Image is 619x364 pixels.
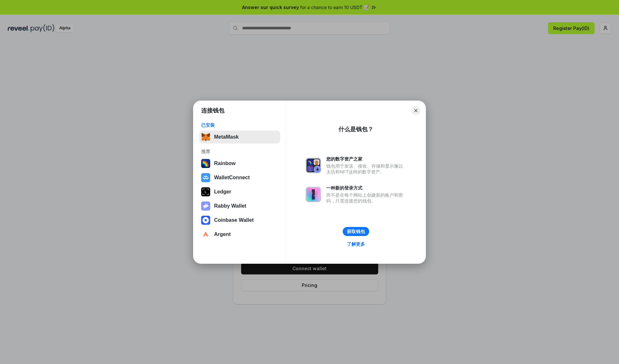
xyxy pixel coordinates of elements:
[326,163,406,175] div: 钱包用于发送、接收、存储和显示像以太坊和NFT这样的数字资产。
[201,149,278,154] div: 推荐
[347,229,365,234] div: 获取钱包
[201,216,210,225] img: svg+xml,%3Csvg%20width%3D%2228%22%20height%3D%2228%22%20viewBox%3D%220%200%2028%2028%22%20fill%3D...
[347,241,365,247] div: 了解更多
[343,240,369,248] a: 了解更多
[201,133,210,142] img: svg+xml,%3Csvg%20fill%3D%22none%22%20height%3D%2233%22%20viewBox%3D%220%200%2035%2033%22%20width%...
[199,157,280,170] button: Rainbow
[326,192,406,204] div: 而不是在每个网站上创建新的账户和密码，只需连接您的钱包。
[326,156,406,162] div: 您的数字资产之家
[201,187,210,196] img: svg+xml,%3Csvg%20xmlns%3D%22http%3A%2F%2Fwww.w3.org%2F2000%2Fsvg%22%20width%3D%2228%22%20height%3...
[201,107,224,114] h1: 连接钱包
[339,125,373,133] div: 什么是钱包？
[411,106,420,115] button: Close
[201,159,210,168] img: svg+xml,%3Csvg%20width%3D%22120%22%20height%3D%22120%22%20viewBox%3D%220%200%20120%20120%22%20fil...
[214,231,231,237] div: Argent
[326,185,406,191] div: 一种新的登录方式
[199,131,280,143] button: MetaMask
[199,214,280,227] button: Coinbase Wallet
[201,122,278,128] div: 已安装
[343,227,369,236] button: 获取钱包
[214,217,254,223] div: Coinbase Wallet
[199,171,280,184] button: WalletConnect
[306,158,321,173] img: svg+xml,%3Csvg%20xmlns%3D%22http%3A%2F%2Fwww.w3.org%2F2000%2Fsvg%22%20fill%3D%22none%22%20viewBox...
[214,161,236,166] div: Rainbow
[201,173,210,182] img: svg+xml,%3Csvg%20width%3D%2228%22%20height%3D%2228%22%20viewBox%3D%220%200%2028%2028%22%20fill%3D...
[199,185,280,198] button: Ledger
[214,189,231,195] div: Ledger
[306,187,321,202] img: svg+xml,%3Csvg%20xmlns%3D%22http%3A%2F%2Fwww.w3.org%2F2000%2Fsvg%22%20fill%3D%22none%22%20viewBox...
[199,200,280,212] button: Rabby Wallet
[201,202,210,211] img: svg+xml,%3Csvg%20xmlns%3D%22http%3A%2F%2Fwww.w3.org%2F2000%2Fsvg%22%20fill%3D%22none%22%20viewBox...
[214,134,239,140] div: MetaMask
[214,175,250,181] div: WalletConnect
[201,230,210,239] img: svg+xml,%3Csvg%20width%3D%2228%22%20height%3D%2228%22%20viewBox%3D%220%200%2028%2028%22%20fill%3D...
[199,228,280,241] button: Argent
[214,203,246,209] div: Rabby Wallet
